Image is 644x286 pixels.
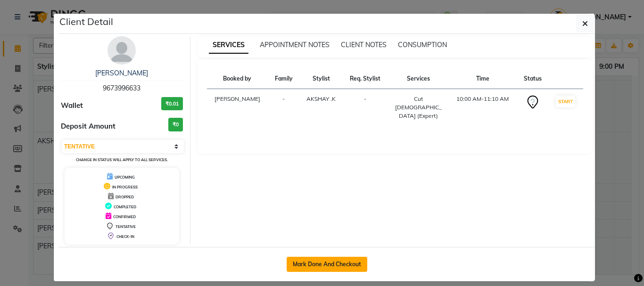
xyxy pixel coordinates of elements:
span: Wallet [61,100,83,111]
h3: ₹0 [168,118,183,131]
span: TENTATIVE [116,224,136,229]
a: [PERSON_NAME] [95,69,148,77]
td: - [343,89,388,126]
span: 9673996633 [103,84,140,92]
span: CONSUMPTION [398,41,447,49]
button: Mark Done And Checkout [287,257,367,272]
span: SERVICES [209,37,248,54]
button: START [556,96,575,107]
span: CHECK-IN [116,234,134,239]
h3: ₹0.01 [161,97,183,111]
td: [PERSON_NAME] [207,89,268,126]
span: CONFIRMED [113,214,136,219]
div: Cut [DEMOGRAPHIC_DATA] (Expert) [394,95,443,120]
th: Time [448,69,517,89]
th: Stylist [299,69,343,89]
span: Deposit Amount [61,121,116,132]
th: Booked by [207,69,268,89]
th: Req. Stylist [343,69,388,89]
td: - [268,89,299,126]
img: avatar [107,36,136,65]
span: APPOINTMENT NOTES [260,41,330,49]
h5: Client Detail [59,15,113,29]
td: 10:00 AM-11:10 AM [448,89,517,126]
span: DROPPED [116,195,134,199]
span: IN PROGRESS [112,185,138,189]
span: UPCOMING [115,175,135,180]
small: Change in status will apply to all services. [76,157,168,162]
span: COMPLETED [114,204,136,209]
th: Services [388,69,449,89]
th: Status [517,69,548,89]
th: Family [268,69,299,89]
span: AKSHAY .K [306,95,336,102]
span: CLIENT NOTES [341,41,387,49]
